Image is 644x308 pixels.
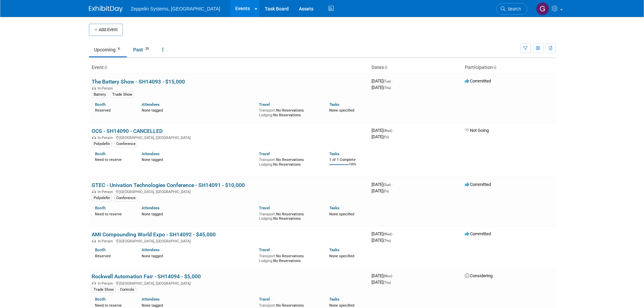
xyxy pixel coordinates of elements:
[383,189,389,193] span: (Fri)
[259,151,270,156] a: Travel
[142,247,160,252] a: Attendees
[89,43,127,56] a: Upcoming6
[505,6,521,11] span: Search
[329,108,354,113] span: None specified
[372,182,393,187] span: [DATE]
[95,107,132,113] div: Reserved
[95,151,105,156] a: Booth
[116,46,122,51] span: 6
[89,24,123,36] button: Add Event
[114,141,138,147] div: Conference
[383,281,391,284] span: (Thu)
[142,156,254,162] div: None tagged
[392,182,393,187] span: -
[392,78,393,84] span: -
[95,211,132,217] div: Need to reserve
[95,156,132,162] div: Need to reserve
[98,136,115,140] span: In-Person
[92,92,108,98] div: Battery
[92,78,185,85] a: The Battery Show - SH14093 - $15,000
[89,6,123,13] img: ExhibitDay
[142,107,254,113] div: None tagged
[465,78,491,84] span: Committed
[462,62,555,73] th: Participation
[329,247,339,252] a: Tasks
[372,134,389,139] span: [DATE]
[372,231,394,236] span: [DATE]
[259,303,276,308] span: Transport:
[95,206,105,210] a: Booth
[259,107,319,117] div: No Reservations No Reservations
[95,302,132,308] div: Need to reserve
[393,128,394,133] span: -
[92,239,96,242] img: In-Person Event
[259,216,273,221] span: Lodging:
[92,141,112,147] div: Polyolefin
[131,6,220,11] span: Zeppelin Systems, [GEOGRAPHIC_DATA]
[259,108,276,113] span: Transport:
[329,212,354,216] span: None specified
[372,238,391,243] span: [DATE]
[118,287,136,293] div: Controls
[329,151,339,156] a: Tasks
[393,231,394,236] span: -
[383,135,389,139] span: (Fri)
[383,239,391,242] span: (Thu)
[142,297,160,302] a: Attendees
[114,195,138,201] div: Conference
[104,65,107,70] a: Sort by Event Name
[329,102,339,107] a: Tasks
[465,182,491,187] span: Committed
[92,287,116,293] div: Trade Show
[329,158,366,162] div: 1 of 1 Complete
[465,273,493,278] span: Considering
[384,65,387,70] a: Sort by Start Date
[259,259,273,263] span: Lodging:
[142,253,254,259] div: None tagged
[92,281,96,285] img: In-Person Event
[95,102,105,107] a: Booth
[92,86,96,90] img: In-Person Event
[493,65,496,70] a: Sort by Participation Type
[95,247,105,252] a: Booth
[92,136,96,139] img: In-Person Event
[369,62,462,73] th: Dates
[110,92,134,98] div: Trade Show
[259,156,319,167] div: No Reservations No Reservations
[89,62,369,73] th: Event
[259,211,319,221] div: No Reservations No Reservations
[142,211,254,217] div: None tagged
[259,253,319,263] div: No Reservations No Reservations
[92,231,216,238] a: AMI Compounding World Expo - SH14092 - $45,000
[259,212,276,216] span: Transport:
[536,2,549,15] img: Genevieve Dewald
[465,128,489,133] span: Not Going
[92,128,163,134] a: OCS - SH14090 - CANCELLED
[372,188,389,193] span: [DATE]
[95,297,105,302] a: Booth
[259,247,270,252] a: Travel
[372,273,394,278] span: [DATE]
[349,163,356,172] td: 100%
[383,129,392,133] span: (Wed)
[259,297,270,302] a: Travel
[92,189,366,194] div: [GEOGRAPHIC_DATA], [GEOGRAPHIC_DATA]
[92,195,112,201] div: Polyolefin
[393,273,394,278] span: -
[92,238,366,243] div: [GEOGRAPHIC_DATA], [GEOGRAPHIC_DATA]
[92,280,366,286] div: [GEOGRAPHIC_DATA], [GEOGRAPHIC_DATA]
[142,102,160,107] a: Attendees
[95,253,132,259] div: Reserved
[143,46,151,51] span: 29
[496,3,527,15] a: Search
[142,151,160,156] a: Attendees
[92,135,366,140] div: [GEOGRAPHIC_DATA], [GEOGRAPHIC_DATA]
[98,239,115,243] span: In-Person
[465,231,491,236] span: Committed
[128,43,156,56] a: Past29
[383,274,392,278] span: (Mon)
[92,190,96,193] img: In-Person Event
[372,280,391,285] span: [DATE]
[372,78,393,84] span: [DATE]
[329,254,354,258] span: None specified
